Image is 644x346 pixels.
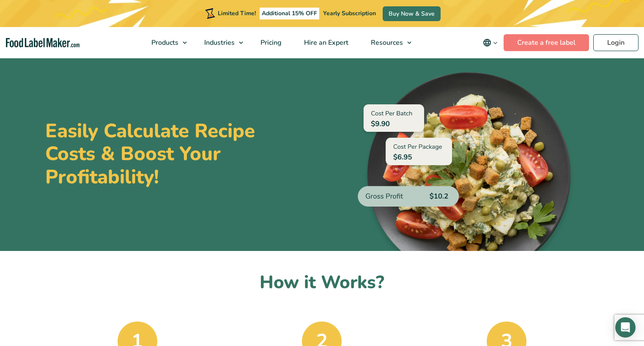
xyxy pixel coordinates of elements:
a: Pricing [249,27,291,58]
span: Resources [368,38,404,47]
h2: How it Works? [45,271,599,294]
span: Pricing [258,38,282,47]
span: Products [149,38,179,47]
a: Industries [193,27,247,58]
a: Buy Now & Save [383,6,441,21]
a: Create a free label [504,34,589,51]
a: Hire an Expert [293,27,358,58]
a: Resources [360,27,416,58]
span: Yearly Subscription [323,9,376,17]
span: Industries [202,38,236,47]
a: Login [593,34,639,51]
span: Hire an Expert [301,38,349,47]
div: Open Intercom Messenger [615,317,636,338]
span: Additional 15% OFF [260,8,319,19]
span: Limited Time! [218,9,256,17]
a: Products [140,27,191,58]
h1: Easily Calculate Recipe Costs & Boost Your Profitability! [45,120,274,189]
